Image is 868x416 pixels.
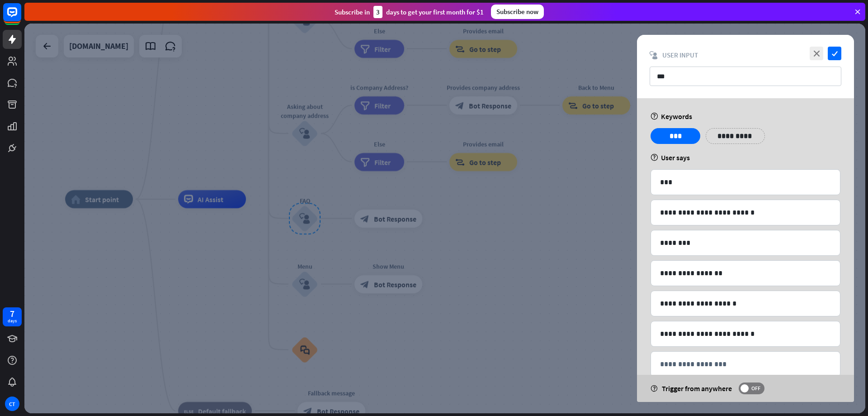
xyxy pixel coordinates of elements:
i: help [651,113,658,120]
i: block_user_input [650,51,658,59]
i: check [828,47,841,60]
div: CT [5,397,19,411]
div: Keywords [651,112,840,121]
div: 7 [10,310,14,318]
div: Subscribe in days to get your first month for $1 [335,6,484,18]
i: help [651,385,657,392]
div: Subscribe now [491,5,544,19]
span: Trigger from anywhere [662,384,732,393]
div: User says [651,153,840,162]
div: 3 [373,6,382,18]
i: close [810,47,823,60]
div: days [8,318,17,324]
a: 7 days [3,307,22,326]
button: Open LiveChat chat widget [7,4,34,31]
i: help [651,154,658,161]
span: OFF [749,385,763,392]
span: User Input [662,51,698,59]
